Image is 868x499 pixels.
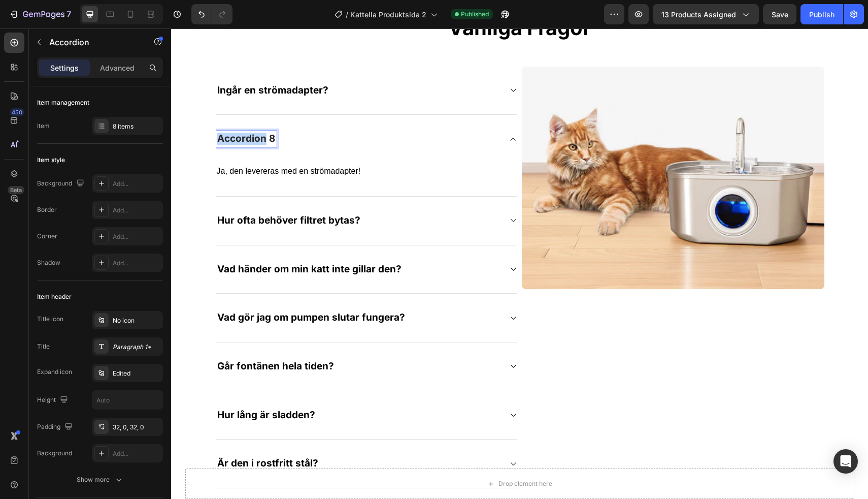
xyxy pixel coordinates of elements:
button: Save [763,4,796,24]
button: Publish [800,4,843,24]
span: Published [461,10,489,19]
p: Accordion [49,36,136,48]
div: Publish [809,9,834,20]
div: Item header [37,292,72,301]
div: Item [37,121,50,131]
div: Rich Text Editor. Editing area: main [45,233,232,249]
button: 13 products assigned [653,4,759,24]
p: 7 [66,8,71,20]
div: Add... [113,206,160,215]
div: Corner [37,232,57,241]
div: Rich Text Editor. Editing area: main [45,103,106,118]
div: Undo/Redo [191,4,232,24]
input: Auto [92,391,162,409]
button: Show more [37,471,163,489]
div: Border [37,205,57,214]
div: Background [37,449,72,458]
div: Beta [8,186,24,194]
span: Save [772,10,788,19]
span: Kattella Produktsida 2 [350,9,426,20]
div: Padding [37,420,75,434]
div: Rich Text Editor. Editing area: main [45,54,159,70]
div: Drop element here [327,451,381,459]
img: gempages_571126119672054656-ed5e0660-a289-4ea3-846a-11224ba3432c.webp [351,38,653,261]
span: 13 products assigned [661,9,736,20]
div: Item management [37,98,89,107]
p: Hur lång är sladden? [46,381,144,393]
div: Rich Text Editor. Editing area: main [45,330,164,346]
div: Item style [37,155,65,165]
p: Accordion 8 [46,104,104,117]
p: Hur ofta behöver filtret bytas? [46,186,189,199]
div: Shadow [37,258,60,267]
p: Är den i rostfritt stål? [46,429,147,442]
p: Advanced [100,63,135,73]
div: Background [37,177,86,191]
div: Add... [113,259,160,268]
p: Vad gör jag om pumpen slutar fungera? [46,283,234,296]
div: Expand icon [37,367,72,377]
div: Rich Text Editor. Editing area: main [45,427,149,443]
span: / [346,9,348,20]
p: Ja, den levereras med en strömadapter! [46,136,345,150]
p: Går fontänen hela tiden? [46,332,163,345]
div: No icon [113,316,160,325]
div: Edited [113,369,160,378]
p: Vad händer om min katt inte gillar den? [46,235,230,247]
div: Height [37,393,70,407]
div: Add... [113,232,160,241]
div: Title icon [37,315,63,324]
div: Open Intercom Messenger [833,449,858,474]
div: Paragraph 1* [113,342,160,352]
div: Title [37,342,50,351]
div: Add... [113,179,160,189]
div: Show more [77,475,124,485]
div: Rich Text Editor. Editing area: main [45,379,146,395]
button: 7 [4,4,76,24]
div: Add... [113,449,160,458]
iframe: Design area [171,28,868,499]
div: 32, 0, 32, 0 [113,423,160,432]
p: Settings [50,63,79,73]
div: Rich Text Editor. Editing area: main [45,184,191,200]
p: Ingår en strömadapter? [46,56,157,69]
div: Rich Text Editor. Editing area: main [45,282,236,297]
div: 450 [10,108,24,116]
div: 8 items [113,122,160,131]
